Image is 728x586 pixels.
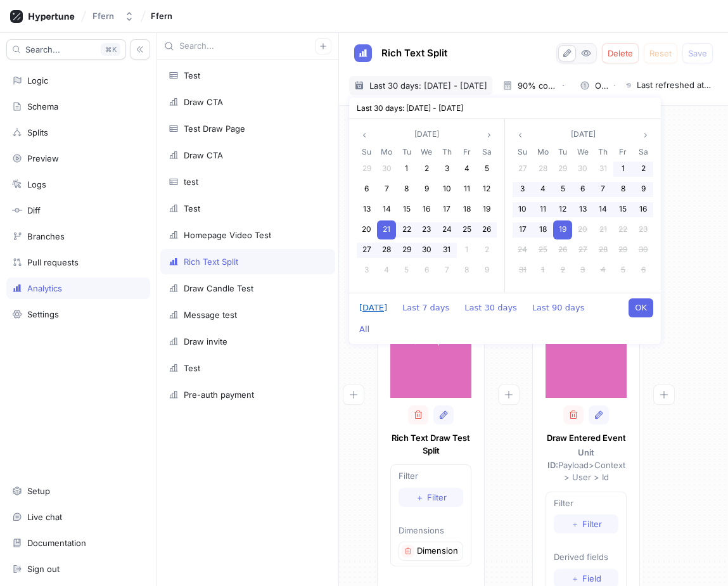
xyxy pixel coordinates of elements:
[518,245,527,254] span: 24
[377,261,396,280] div: 4
[437,220,456,239] div: 24
[633,220,653,240] div: 23 Aug 2025
[457,160,476,179] div: 4
[513,159,533,179] div: 27 Jul 2025
[573,260,593,281] div: 03 Sep 2025
[573,160,592,179] div: 30
[381,48,447,58] span: Rich Text Split
[533,240,553,260] div: 25 Aug 2025
[445,163,449,173] span: 3
[417,159,437,179] div: 02 Jul 2025
[457,220,477,240] div: 25 Jul 2025
[540,184,546,193] span: 4
[629,298,653,317] button: OK
[425,184,429,193] span: 9
[641,163,646,173] span: 2
[27,538,86,548] div: Documentation
[533,160,552,179] div: 28
[688,49,707,57] span: Save
[580,265,585,274] span: 3
[397,179,417,200] div: 08 Jul 2025
[578,163,587,173] span: 30
[533,200,553,220] div: 11 Aug 2025
[613,220,632,239] div: 22
[397,200,417,220] div: 15 Jul 2025
[593,260,613,281] div: 04 Sep 2025
[649,49,672,57] span: Reset
[353,320,376,339] button: All
[422,245,431,254] span: 30
[443,184,451,193] span: 10
[641,184,646,193] span: 9
[417,200,437,220] div: 16 Jul 2025
[561,184,565,193] span: 5
[485,265,489,274] span: 9
[573,200,593,220] div: 13 Aug 2025
[425,163,429,173] span: 2
[513,200,532,219] div: 10
[357,261,376,280] div: 3
[518,204,527,213] span: 10
[566,127,601,142] button: [DATE]
[357,180,376,199] div: 6
[633,260,653,281] div: 06 Sep 2025
[179,40,315,53] input: Search...
[513,127,528,143] button: angle left
[552,179,573,200] div: 05 Aug 2025
[613,180,632,199] div: 8
[613,160,632,179] div: 1
[594,261,613,280] div: 4
[357,241,376,260] div: 27
[477,261,496,280] div: 9
[633,240,653,260] div: 30 Aug 2025
[357,200,376,219] div: 13
[442,224,452,234] span: 24
[533,220,553,240] div: 18 Aug 2025
[416,494,424,501] span: ＋
[397,159,417,179] div: 01 Jul 2025
[554,514,618,533] button: ＋Filter
[513,220,532,239] div: 17
[437,200,457,220] div: 17 Jul 2025
[639,245,648,254] span: 30
[476,260,497,281] div: 09 Aug 2025
[573,179,593,200] div: 06 Aug 2025
[417,260,437,281] div: 06 Aug 2025
[101,43,120,56] div: K
[513,220,533,240] div: 17 Aug 2025
[593,179,613,200] div: 07 Aug 2025
[594,200,613,219] div: 14
[476,240,497,260] div: 02 Aug 2025
[477,160,496,179] div: 5
[613,220,634,240] div: 22 Aug 2025
[553,220,572,239] div: 19
[613,260,634,281] div: 05 Sep 2025
[595,82,608,90] div: One-sided
[476,159,497,179] div: 05 Jul 2025
[571,520,579,528] span: ＋
[361,131,368,139] svg: angle left
[513,261,532,280] div: 31
[634,200,653,219] div: 16
[533,200,552,219] div: 11
[377,260,397,281] div: 04 Aug 2025
[485,245,489,254] span: 2
[397,220,416,239] div: 22
[437,180,456,199] div: 10
[539,163,547,173] span: 28
[513,241,532,260] div: 24
[477,180,496,199] div: 12
[357,200,377,220] div: 13 Jul 2025
[619,204,627,213] span: 15
[476,220,497,240] div: 26 Jul 2025
[594,180,613,199] div: 7
[397,160,416,179] div: 1
[533,179,553,200] div: 04 Aug 2025
[578,224,587,234] span: 20
[613,179,634,200] div: 08 Aug 2025
[601,265,606,274] span: 4
[599,204,607,213] span: 14
[377,179,397,200] div: 07 Jul 2025
[6,39,126,60] button: Search...K
[553,180,572,199] div: 5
